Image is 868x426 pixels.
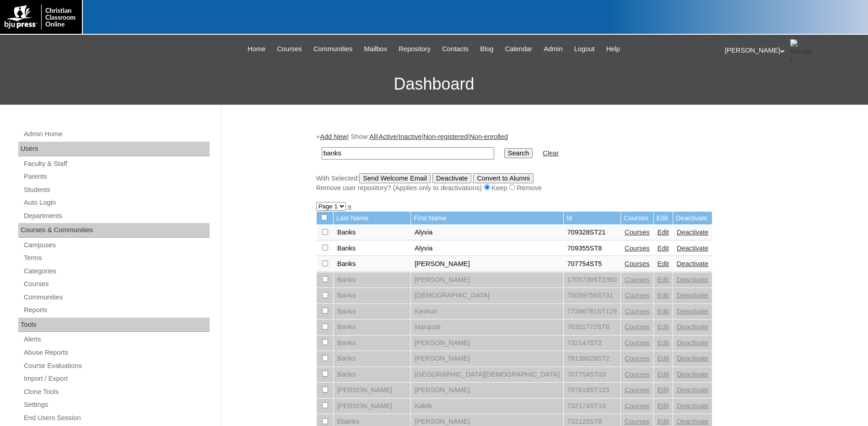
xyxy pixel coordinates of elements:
[625,371,650,378] a: Courses
[5,64,863,105] h3: Dashboard
[23,252,210,264] a: Terms
[399,133,422,140] a: Inactive
[625,276,650,283] a: Courses
[543,149,559,157] a: Clear
[248,44,265,54] span: Home
[790,39,813,62] img: George / Distance Learning Online Staff
[334,225,411,240] td: Banks
[658,371,669,378] a: Edit
[564,241,620,256] td: 709355ST8
[316,173,769,193] div: With Selected:
[23,386,210,398] a: Clone Tools
[334,304,411,319] td: Banks
[399,44,431,54] span: Repository
[658,339,669,346] a: Edit
[23,197,210,208] a: Auto Login
[5,5,77,29] img: logo-white.png
[378,133,397,140] a: Active
[411,212,563,225] td: First Name
[475,44,498,54] a: Blog
[564,399,620,414] td: 732174ST10
[411,335,563,351] td: [PERSON_NAME]
[359,173,431,183] input: Send Welcome Email
[564,383,620,398] td: 707619ST123
[625,339,650,346] a: Courses
[411,304,563,319] td: Keshun
[411,272,563,288] td: [PERSON_NAME]
[23,278,210,290] a: Courses
[23,304,210,316] a: Reports
[411,367,563,383] td: [GEOGRAPHIC_DATA][DEMOGRAPHIC_DATA]
[677,323,708,330] a: Deactivate
[23,184,210,196] a: Students
[564,288,620,304] td: 75059758ST31
[411,351,563,367] td: [PERSON_NAME]
[334,272,411,288] td: Banks
[320,133,347,140] a: Add New
[411,241,563,256] td: Alyvia
[677,292,708,299] a: Deactivate
[564,367,620,383] td: 707754ST03
[432,173,471,183] input: Deactivate
[625,308,650,315] a: Courses
[544,44,563,54] span: Admin
[658,245,669,252] a: Edit
[677,276,708,283] a: Deactivate
[505,44,532,54] span: Calendar
[564,212,620,225] td: Id
[316,132,769,192] div: + | Show: | | | |
[411,288,563,304] td: [DEMOGRAPHIC_DATA]
[574,44,595,54] span: Logout
[625,229,650,236] a: Courses
[23,240,210,251] a: Campuses
[677,355,708,362] a: Deactivate
[442,44,469,54] span: Contacts
[369,133,377,140] a: All
[334,335,411,351] td: Banks
[360,44,392,54] a: Mailbox
[625,260,650,267] a: Courses
[322,147,494,160] input: Search
[23,171,210,182] a: Parents
[272,44,307,54] a: Courses
[625,355,650,362] a: Courses
[348,202,351,210] a: »
[658,276,669,283] a: Edit
[658,308,669,315] a: Edit
[18,318,210,332] div: Tools
[23,292,210,303] a: Communities
[23,412,210,424] a: End Users Session
[658,260,669,267] a: Edit
[23,334,210,345] a: Alerts
[658,292,669,299] a: Edit
[23,266,210,277] a: Categories
[23,128,210,140] a: Admin Home
[18,142,210,156] div: Users
[411,319,563,335] td: Marquze
[243,44,270,54] a: Home
[501,44,537,54] a: Calendar
[480,44,493,54] span: Blog
[411,256,563,272] td: [PERSON_NAME]
[564,319,620,335] td: 76351772ST6
[23,210,210,222] a: Departments
[411,383,563,398] td: [PERSON_NAME]
[677,386,708,394] a: Deactivate
[423,133,468,140] a: Non-registered
[677,308,708,315] a: Deactivate
[625,386,650,394] a: Courses
[411,399,563,414] td: Kaleb
[277,44,302,54] span: Courses
[469,133,508,140] a: Non-enrolled
[677,402,708,410] a: Deactivate
[658,355,669,362] a: Edit
[625,245,650,252] a: Courses
[23,360,210,372] a: Course Evaluations
[334,383,411,398] td: [PERSON_NAME]
[334,212,411,225] td: Last Name
[725,39,859,62] div: [PERSON_NAME]
[658,386,669,394] a: Edit
[564,335,620,351] td: 732147ST2
[658,229,669,236] a: Edit
[334,288,411,304] td: Banks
